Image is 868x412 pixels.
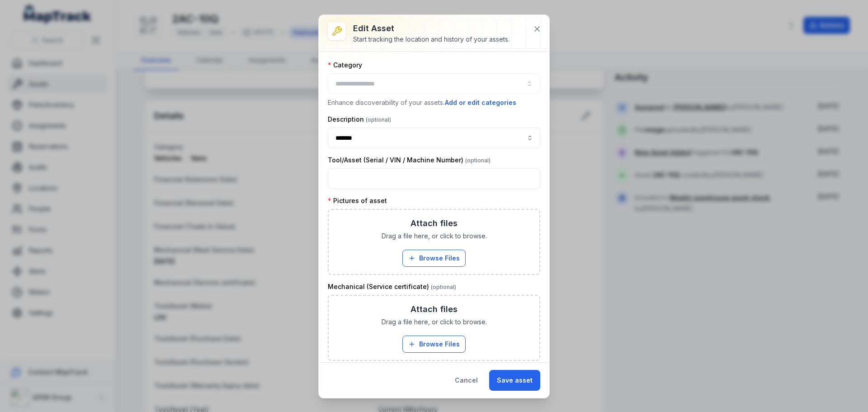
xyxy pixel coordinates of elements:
button: Save asset [489,370,540,391]
label: Mechanical (Service certificate) [328,282,456,291]
label: Category [328,61,362,70]
button: Browse Files [402,336,466,353]
h3: Attach files [410,303,458,316]
button: Add or edit categories [444,98,517,108]
label: Pictures of asset [328,196,387,205]
h3: Attach files [410,217,458,230]
label: Description [328,115,391,124]
div: Start tracking the location and history of your assets. [353,35,509,44]
button: Cancel [447,370,486,391]
span: Drag a file here, or click to browse. [382,232,487,241]
button: Browse Files [402,250,466,267]
label: Tool/Asset (Serial / VIN / Machine Number) [328,156,491,165]
h3: Edit asset [353,22,509,35]
span: Drag a file here, or click to browse. [382,317,487,327]
p: Enhance discoverability of your assets. [328,98,540,108]
input: asset-edit:description-label [328,128,540,148]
